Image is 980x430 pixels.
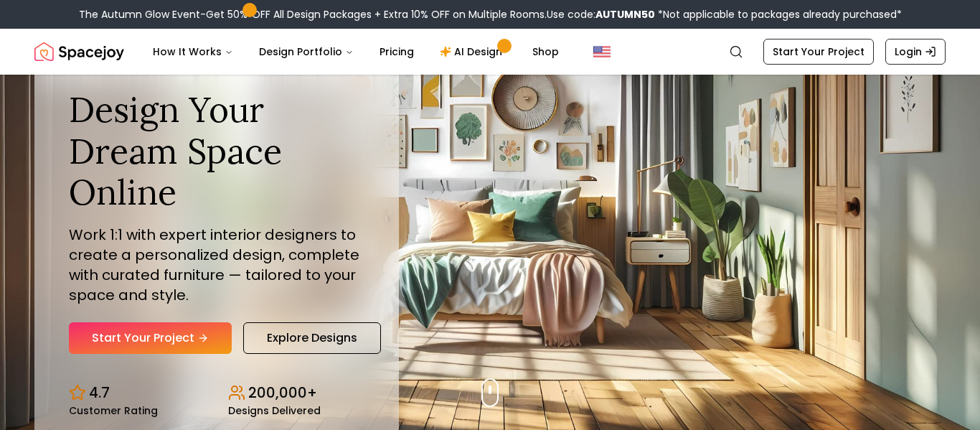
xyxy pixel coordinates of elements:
button: How It Works [141,37,245,66]
a: AI Design [428,37,518,66]
a: Pricing [368,37,425,66]
a: Start Your Project [763,39,874,65]
nav: Global [34,29,946,75]
div: The Autumn Glow Event-Get 50% OFF All Design Packages + Extra 10% OFF on Multiple Rooms. [79,7,902,22]
a: Shop [521,37,570,66]
h1: Design Your Dream Space Online [69,89,364,213]
b: AUTUMN50 [595,7,655,22]
span: Use code: [547,7,655,22]
a: Start Your Project [69,322,232,354]
span: *Not applicable to packages already purchased* [655,7,902,22]
p: Work 1:1 with expert interior designers to create a personalized design, complete with curated fu... [69,225,364,305]
button: Design Portfolio [248,37,365,66]
p: 200,000+ [248,383,317,403]
p: 4.7 [89,383,110,403]
img: United States [593,43,611,60]
a: Explore Designs [243,322,381,354]
a: Spacejoy [34,37,124,66]
div: Design stats [69,371,364,416]
img: Spacejoy Logo [34,37,124,66]
small: Customer Rating [69,406,158,416]
small: Designs Delivered [228,406,321,416]
nav: Main [141,37,570,66]
a: Login [885,39,946,65]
